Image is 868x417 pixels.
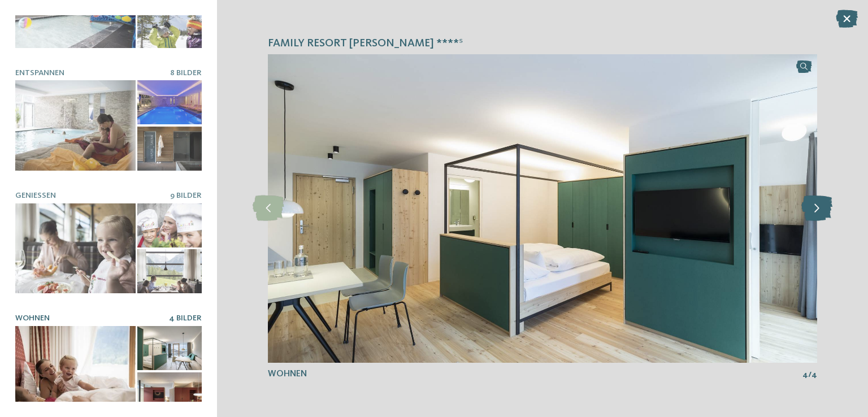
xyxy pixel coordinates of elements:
span: 4 [811,369,817,380]
span: 4 [802,369,808,380]
span: 4 Bilder [169,314,202,322]
img: Family Resort Rainer ****ˢ [268,54,817,363]
span: Genießen [15,192,56,199]
span: Wohnen [15,314,50,322]
span: / [808,369,811,380]
span: Family Resort [PERSON_NAME] ****ˢ [268,36,463,52]
span: Wohnen [268,370,307,379]
span: 9 Bilder [170,192,202,199]
span: Entspannen [15,69,64,77]
span: 8 Bilder [170,69,202,77]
